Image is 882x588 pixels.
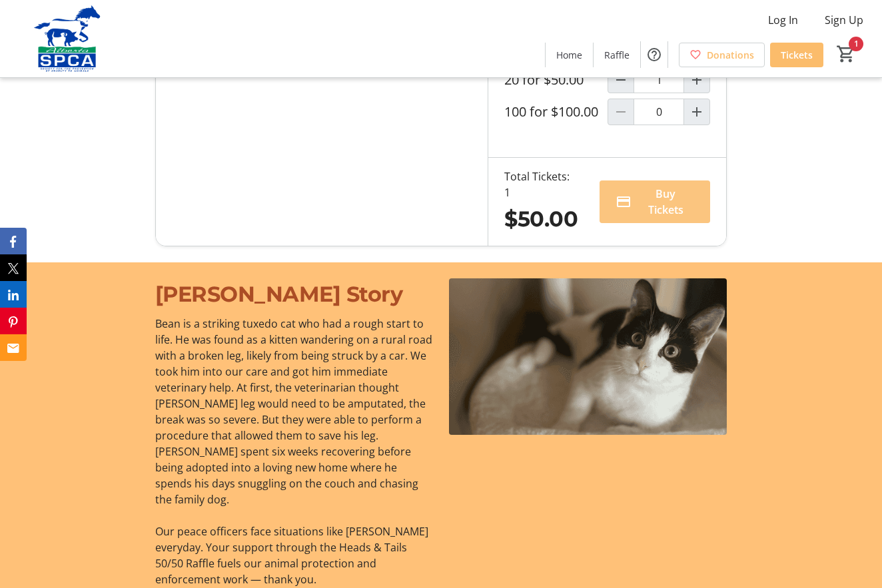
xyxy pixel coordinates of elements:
[770,43,823,67] a: Tickets
[757,9,809,31] button: Log In
[604,48,630,62] span: Raffle
[781,48,813,62] span: Tickets
[814,9,874,31] button: Sign Up
[679,43,765,67] a: Donations
[449,278,727,435] img: undefined
[768,12,798,28] span: Log In
[608,67,634,93] button: Decrement by one
[155,316,433,507] p: Bean is a striking tuxedo cat who had a rough start to life. He was found as a kitten wandering o...
[155,523,433,587] p: Our peace officers face situations like [PERSON_NAME] everyday. Your support through the Heads & ...
[155,281,403,307] span: [PERSON_NAME] Story
[825,12,863,28] span: Sign Up
[504,168,578,200] div: Total Tickets: 1
[556,48,582,62] span: Home
[600,180,710,223] button: Buy Tickets
[834,42,858,66] button: Cart
[637,186,694,218] span: Buy Tickets
[546,43,593,67] a: Home
[504,203,578,235] div: $50.00
[594,43,640,67] a: Raffle
[8,5,127,72] img: Alberta SPCA's Logo
[641,41,667,68] button: Help
[504,72,584,88] label: 20 for $50.00
[707,48,754,62] span: Donations
[504,104,598,120] label: 100 for $100.00
[684,67,709,93] button: Increment by one
[684,99,709,125] button: Increment by one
